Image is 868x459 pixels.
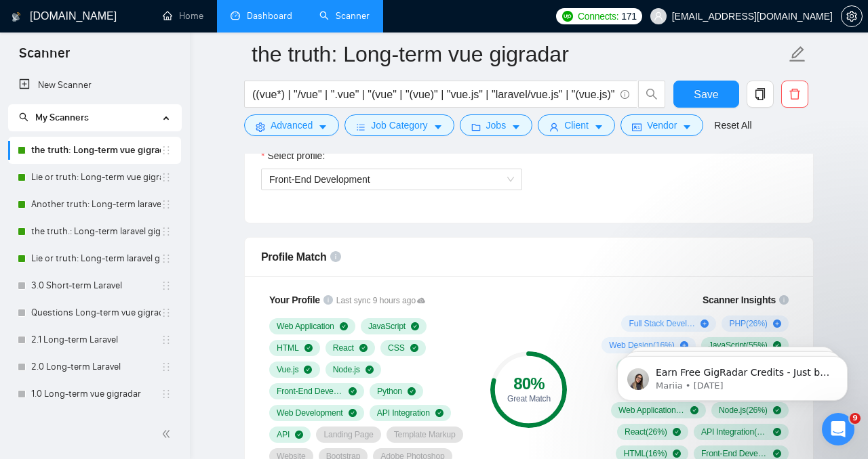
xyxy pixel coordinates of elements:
[486,118,507,133] span: Jobs
[277,429,290,440] span: API
[252,37,786,71] input: Scanner name...
[647,118,677,133] span: Vendor
[654,12,663,21] span: user
[779,295,789,305] span: info-circle
[269,294,320,305] span: Your Profile
[694,86,718,103] span: Save
[682,122,692,132] span: caret-down
[349,387,357,395] span: check-circle
[8,191,181,218] li: Another truth: Long-term laravel gigradar
[714,118,751,133] a: Reset All
[161,253,172,264] span: holder
[8,353,181,380] li: 2.0 Long-term Laravel
[394,429,456,440] span: Template Markup
[621,9,636,24] span: 171
[411,322,419,330] span: check-circle
[673,428,681,436] span: check-circle
[31,137,161,164] a: the truth: Long-term vue gigradar
[8,218,181,245] li: the truth.: Long-term laravel gigradar
[8,137,181,164] li: the truth: Long-term vue gigradar
[261,251,327,263] span: Profile Match
[8,408,181,435] li: 4.0 Short-term vue gigradar
[12,6,21,28] img: logo
[31,191,161,218] a: Another truth: Long-term laravel gigradar
[841,11,863,22] a: setting
[620,90,629,99] span: info-circle
[789,45,806,63] span: edit
[19,112,89,123] span: My Scanners
[368,321,406,332] span: JavaScript
[842,11,862,22] span: setting
[161,280,172,291] span: holder
[161,362,172,372] span: holder
[629,318,695,329] span: Full Stack Development ( 77 %)
[773,450,781,458] span: check-circle
[822,413,854,445] iframe: Intercom live chat
[267,148,325,163] span: Select profile:
[31,218,161,245] a: the truth.: Long-term laravel gigradar
[336,294,425,307] span: Last sync 9 hours ago
[161,145,172,156] span: holder
[471,122,481,132] span: folder
[435,409,443,417] span: check-circle
[620,114,703,136] button: idcardVendorcaret-down
[256,122,265,132] span: setting
[410,344,418,352] span: check-circle
[333,343,354,353] span: React
[330,251,341,262] span: info-circle
[597,328,868,422] iframe: Intercom notifications message
[161,226,172,237] span: holder
[747,81,774,108] button: copy
[388,343,405,353] span: CSS
[377,408,430,418] span: API Integration
[673,450,681,458] span: check-circle
[31,299,161,326] a: Questions Long-term vue gigradar
[161,334,172,345] span: holder
[163,10,203,22] a: homeHome
[161,427,175,441] span: double-left
[340,322,348,330] span: check-circle
[333,364,360,375] span: Node.js
[729,318,767,329] span: PHP ( 26 %)
[781,81,808,108] button: delete
[594,122,604,132] span: caret-down
[773,320,781,328] span: plus-circle
[639,88,665,100] span: search
[252,86,614,103] input: Search Freelance Jobs...
[295,431,303,439] span: check-circle
[271,118,313,133] span: Advanced
[161,199,172,210] span: holder
[623,448,667,459] span: HTML ( 16 %)
[703,295,776,305] span: Scanner Insights
[318,122,328,132] span: caret-down
[31,245,161,272] a: Lie or truth: Long-term laravel gigradar
[161,389,172,399] span: holder
[244,114,339,136] button: settingAdvancedcaret-down
[31,380,161,408] a: 1.0 Long-term vue gigradar
[359,344,368,352] span: check-circle
[701,448,768,459] span: Front-End Development ( 15 %)
[356,122,366,132] span: bars
[562,11,573,22] img: upwork-logo.png
[8,164,181,191] li: Lie or truth: Long-term vue gigradar
[31,353,161,380] a: 2.0 Long-term Laravel
[8,43,81,72] span: Scanner
[277,364,298,375] span: Vue.js
[277,321,334,332] span: Web Application
[231,10,292,22] a: dashboardDashboard
[8,272,181,299] li: 3.0 Short-term Laravel
[701,320,709,328] span: plus-circle
[850,413,861,424] span: 9
[161,307,172,318] span: holder
[8,299,181,326] li: Questions Long-term vue gigradar
[673,81,739,108] button: Save
[323,295,333,305] span: info-circle
[161,172,172,183] span: holder
[277,408,343,418] span: Web Development
[747,88,773,100] span: copy
[701,427,768,437] span: API Integration ( 18 %)
[408,387,416,395] span: check-circle
[277,343,299,353] span: HTML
